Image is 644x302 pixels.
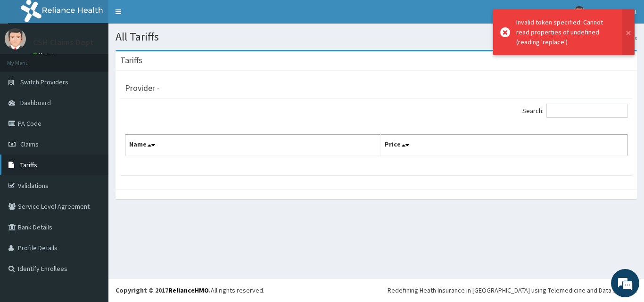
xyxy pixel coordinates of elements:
h3: Provider - [125,84,160,92]
a: RelianceHMO [168,286,209,294]
span: CSH Claims Dept [591,8,637,16]
th: Price [381,135,627,156]
span: Switch Providers [20,78,68,86]
span: Dashboard [20,98,51,107]
th: Name [125,135,381,156]
p: CSH Claims Dept [33,38,94,47]
div: Invalid token specified: Cannot read properties of undefined (reading 'replace') [516,17,613,47]
div: Redefining Heath Insurance in [GEOGRAPHIC_DATA] using Telemedicine and Data Science! [388,286,637,295]
input: Search: [546,104,627,118]
h3: Tariffs [120,56,142,65]
label: Search: [522,104,627,118]
a: Online [33,51,56,58]
footer: All rights reserved. [108,278,644,302]
span: Tariffs [20,161,37,169]
img: User Image [573,6,585,18]
strong: Copyright © 2017 . [116,286,211,294]
span: Claims [20,140,39,148]
img: User Image [5,28,26,49]
h1: All Tariffs [116,31,637,43]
